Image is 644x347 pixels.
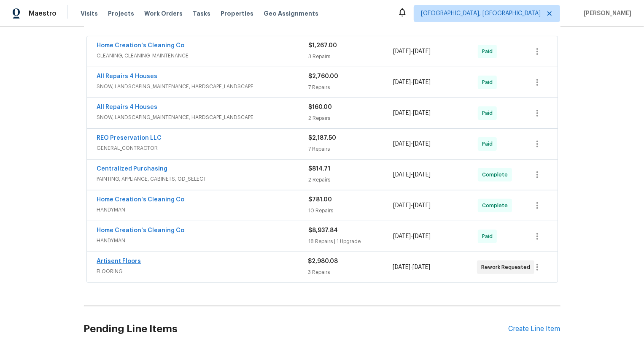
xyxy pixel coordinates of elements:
span: [DATE] [413,233,431,239]
span: [DATE] [393,172,411,178]
span: Projects [108,9,134,18]
a: Home Creation's Cleaning Co [97,43,185,49]
span: Paid [482,78,496,87]
span: SNOW, LANDSCAPING_MAINTENANCE, HARDSCAPE_LANDSCAPE [97,113,309,122]
span: [GEOGRAPHIC_DATA], [GEOGRAPHIC_DATA] [421,9,541,18]
span: [DATE] [413,49,431,54]
div: 10 Repairs [309,206,393,215]
span: Paid [482,232,496,241]
span: $2,187.50 [309,135,337,141]
span: $781.00 [309,197,332,203]
span: FLOORING [97,267,308,276]
a: Centralized Purchasing [97,166,168,172]
span: [DATE] [393,49,411,54]
span: HANDYMAN [97,206,309,214]
span: Geo Assignments [264,9,318,18]
span: Paid [482,47,496,56]
span: HANDYMAN [97,236,309,245]
span: $160.00 [309,104,332,110]
span: [DATE] [413,203,431,209]
span: [DATE] [413,172,431,178]
span: Rework Requested [481,263,534,271]
span: CLEANING, CLEANING_MAINTENANCE [97,52,309,60]
span: - [393,263,430,271]
span: Paid [482,140,496,148]
a: Artisent Floors [97,258,141,264]
a: Home Creation's Cleaning Co [97,197,185,203]
span: Work Orders [144,9,183,18]
a: All Repairs 4 Houses [97,104,158,110]
span: - [393,47,431,56]
span: [DATE] [393,110,411,116]
span: Maestro [29,9,57,18]
div: 2 Repairs [309,176,393,184]
span: [DATE] [393,264,410,270]
span: Complete [482,171,511,179]
div: 7 Repairs [309,145,393,153]
span: Properties [221,9,253,18]
span: - [393,171,431,179]
span: - [393,78,431,87]
a: All Repairs 4 Houses [97,73,158,79]
span: [PERSON_NAME] [580,9,631,18]
span: [DATE] [413,79,431,85]
span: Complete [482,201,511,210]
span: $1,267.00 [309,43,337,49]
span: $814.71 [309,166,331,172]
span: - [393,201,431,210]
span: Tasks [193,11,210,16]
div: Create Line Item [509,325,560,333]
span: - [393,109,431,117]
span: [DATE] [412,264,430,270]
span: [DATE] [413,141,431,147]
span: [DATE] [393,203,411,209]
div: 3 Repairs [309,52,393,61]
div: 18 Repairs | 1 Upgrade [309,237,393,246]
span: [DATE] [393,141,411,147]
span: SNOW, LANDSCAPING_MAINTENANCE, HARDSCAPE_LANDSCAPE [97,82,309,91]
span: $8,937.84 [309,228,338,233]
div: 2 Repairs [309,114,393,122]
span: - [393,140,431,148]
span: Paid [482,109,496,117]
span: $2,760.00 [309,73,339,79]
span: GENERAL_CONTRACTOR [97,144,309,152]
a: Home Creation's Cleaning Co [97,228,185,233]
div: 3 Repairs [308,268,393,277]
span: $2,980.08 [308,258,338,264]
span: [DATE] [413,110,431,116]
a: REO Preservation LLC [97,135,162,141]
span: [DATE] [393,79,411,85]
span: PAINTING, APPLIANCE, CABINETS, OD_SELECT [97,175,309,183]
span: - [393,232,431,241]
div: 7 Repairs [309,83,393,92]
span: Visits [81,9,98,18]
span: [DATE] [393,233,411,239]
